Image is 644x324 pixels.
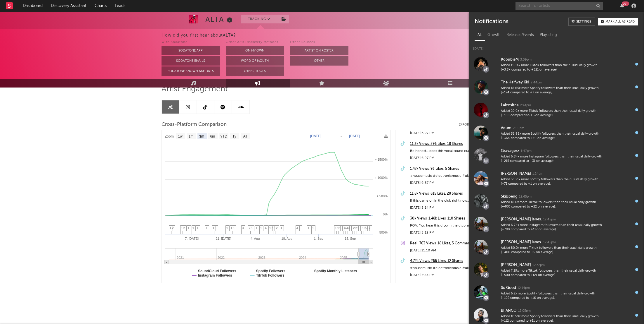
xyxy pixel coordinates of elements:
[256,273,284,277] text: TikTok Followers
[469,53,644,76] a: KdoubleM3:09pmAdded 11.84x more Tiktok followers than their usual daily growth (+3.8k compared to...
[501,148,519,155] div: Gravagerz
[520,58,532,62] div: 3:09pm
[233,226,235,230] span: 1
[410,197,480,204] div: If this came on in the club right now… what are you doing? #housemusic #electronicmusic #ukgarage...
[369,226,371,230] span: 2
[162,39,220,46] div: With Sodatone
[532,172,543,176] div: 1:24pm
[256,269,285,273] text: Spotify Followers
[518,309,531,313] div: 12:05pm
[290,46,348,55] button: Artist on Roster
[226,56,284,66] button: Word Of Mouth
[469,258,644,281] a: [PERSON_NAME]12:32pmAdded 7.29x more Tiktok followers than their usual daily growth (+500 compare...
[188,226,190,230] span: 1
[485,30,504,40] div: Growth
[162,56,220,66] button: Sodatone Emails
[199,134,204,138] text: 3m
[335,226,337,230] span: 1
[410,282,480,289] a: 26.7k Views, 1.54k Likes, 111 Shares
[375,158,388,161] text: + 1500%
[605,20,635,23] div: Mark all as read
[469,41,644,53] div: [DATE]
[410,265,480,272] div: #housemusic #electronicmusic #ukgarage #techno #newmusic
[410,247,480,254] div: [DATE] 11:10 AM
[469,144,644,167] a: Gravagerz1:47pmAdded 6.84x more Instagram followers than their usual daily growth (+215 compared ...
[410,272,480,279] div: [DATE] 7:54 PM
[459,123,483,126] button: Export CSV
[339,134,343,138] text: →
[501,56,519,63] div: KdoubleM
[520,103,531,108] div: 2:41pm
[501,86,604,95] div: Added 18.65x more Spotify followers than their usual daily growth (+124 compared to +7 on average).
[162,86,228,93] span: Artist Engagement
[501,284,516,292] div: So Good
[475,30,485,40] div: All
[213,226,214,230] span: 1
[178,134,183,138] text: 1w
[501,246,604,255] div: Added 80.0x more Tiktok followers than their usual daily growth (+400 compared to +5 on average).
[469,121,644,144] a: Adum2:00pmAdded 36.98x more Spotify followers than their usual daily growth (+364 compared to +10...
[216,237,231,240] text: 21. [DATE]
[210,134,215,138] text: 6m
[183,226,185,230] span: 2
[537,30,560,40] div: Playlisting
[410,155,480,162] div: [DATE] 6:27 PM
[543,217,556,222] div: 12:45pm
[242,226,244,230] span: 3
[501,200,604,209] div: Added 18.0x more Tiktok followers than their usual daily growth (+400 compared to +22 on average).
[410,190,480,197] a: 11.8k Views, 615 Likes, 28 Shares
[410,240,480,247] a: Reel: 763 Views, 18 Likes, 5 Comments
[501,193,518,200] div: Skillibeng
[165,134,174,138] text: Zoom
[410,229,480,236] div: [DATE] 5:12 PM
[251,237,260,240] text: 4. Aug
[243,134,247,138] text: All
[351,226,353,230] span: 2
[410,165,480,172] div: 1.47k Views, 93 Likes, 5 Shares
[265,226,267,230] span: 4
[568,18,595,26] a: Settings
[346,226,348,230] span: 4
[170,226,171,230] span: 1
[469,167,644,190] a: [PERSON_NAME]1:24pmAdded 56.21x more Spotify followers than their usual daily growth (+71 compare...
[314,237,323,240] text: 1. Sep
[172,226,174,230] span: 2
[256,226,258,230] span: 1
[308,226,310,230] span: 1
[513,126,524,131] div: 2:00pm
[188,134,193,138] text: 1m
[620,4,624,8] button: 99+
[598,18,638,25] button: Mark all as read
[501,314,604,323] div: Added 10.59x more Spotify followers than their usual daily growth (+112 compared to +11 on average).
[231,226,232,230] span: 1
[215,226,217,230] span: 1
[501,269,604,278] div: Added 7.29x more Tiktok followers than their usual daily growth (+500 compared to +69 on average).
[226,46,284,55] button: On My Own
[469,76,644,98] a: The Halfway Kid2:44pmAdded 18.65x more Spotify followers than their usual daily growth (+124 comp...
[260,226,262,230] span: 1
[383,212,388,216] text: 0%
[622,1,629,6] div: 99 +
[501,125,511,132] div: Adum
[269,226,271,230] span: 1
[339,226,341,230] span: 1
[410,148,480,155] div: Be honest… does this vocal sound crazy or what? 👀🔥 #housemusic #electronicmusic #ukgarage #techno...
[276,226,278,230] span: 2
[185,237,199,240] text: 7. [DATE]
[281,237,292,240] text: 18. Aug
[337,226,339,230] span: 1
[197,226,199,230] span: 1
[469,98,644,121] a: Laicositna2:41pmAdded 20.0x more Tiktok followers than their usual daily growth (+100 compared to...
[378,231,388,234] text: -500%
[251,226,253,230] span: 1
[353,226,355,230] span: 2
[226,66,284,76] button: Other Tools
[314,269,357,273] text: Spotify Monthly Listeners
[281,226,282,230] span: 1
[501,109,604,118] div: Added 20.0x more Tiktok followers than their usual daily growth (+100 compared to +5 on average).
[501,132,604,141] div: Added 36.98x more Spotify followers than their usual daily growth (+364 compared to +10 on average).
[367,226,368,230] span: 4
[345,237,356,240] text: 15. Sep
